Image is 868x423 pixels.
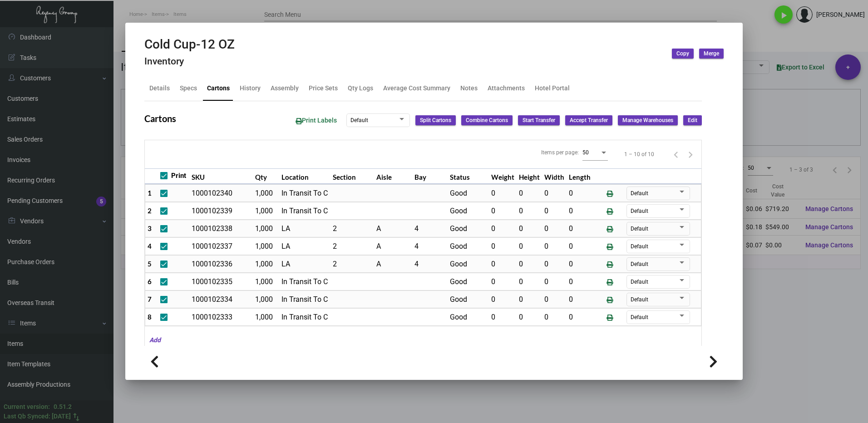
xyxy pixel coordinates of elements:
button: Edit [683,115,702,125]
th: Bay [412,168,448,184]
span: Combine Cartons [466,117,508,124]
div: Current version: [4,402,50,412]
span: Default [631,261,648,267]
div: Attachments [488,84,525,93]
div: Price Sets [309,84,338,93]
span: 6 [148,277,152,285]
div: Average Cost Summary [383,84,450,93]
h2: Cold Cup-12 OZ [144,37,235,52]
span: Edit [688,117,697,124]
div: Qty Logs [348,84,373,93]
span: Default [631,243,648,250]
span: Default [631,190,648,197]
span: 3 [148,224,152,232]
th: Length [567,168,593,184]
span: Print Labels [296,117,337,124]
span: Manage Warehouses [622,117,673,124]
button: Manage Warehouses [618,115,678,125]
span: Split Cartons [420,117,451,124]
button: Start Transfer [518,115,560,125]
h2: Cartons [144,113,176,124]
span: Merge [704,50,719,58]
th: Location [279,168,331,184]
th: Aisle [374,168,412,184]
span: Default [631,226,648,232]
button: Next page [683,147,698,162]
th: Weight [489,168,517,184]
div: History [240,84,261,93]
span: Copy [676,50,689,58]
button: Previous page [669,147,683,162]
span: Accept Transfer [570,117,608,124]
span: 8 [148,313,152,321]
span: Default [350,117,368,123]
button: Combine Cartons [461,115,513,125]
span: Default [631,208,648,214]
button: Split Cartons [415,115,456,125]
span: 5 [148,260,152,268]
th: Qty [253,168,279,184]
button: Merge [699,49,724,59]
div: Notes [460,84,478,93]
span: Default [631,279,648,285]
div: Details [149,84,170,93]
span: 2 [148,207,152,215]
span: Start Transfer [523,117,555,124]
h4: Inventory [144,56,235,67]
span: 7 [148,295,152,303]
span: 4 [148,242,152,250]
div: Items per page: [541,148,579,157]
th: Width [542,168,567,184]
span: Default [631,296,648,303]
span: 1 [148,189,152,197]
span: Default [631,314,648,320]
button: Copy [672,49,694,59]
span: Print [171,170,186,181]
span: 50 [582,149,589,156]
mat-hint: Add [145,335,161,345]
div: Specs [180,84,197,93]
th: Section [330,168,374,184]
button: Print Labels [288,112,344,129]
div: Hotel Portal [535,84,570,93]
th: Status [448,168,489,184]
div: Cartons [207,84,230,93]
div: 0.51.2 [54,402,72,412]
div: Last Qb Synced: [DATE] [4,412,71,421]
th: SKU [189,168,253,184]
mat-select: Items per page: [582,149,608,156]
th: Height [517,168,542,184]
div: Assembly [271,84,299,93]
button: Accept Transfer [565,115,612,125]
div: 1 – 10 of 10 [624,150,654,158]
